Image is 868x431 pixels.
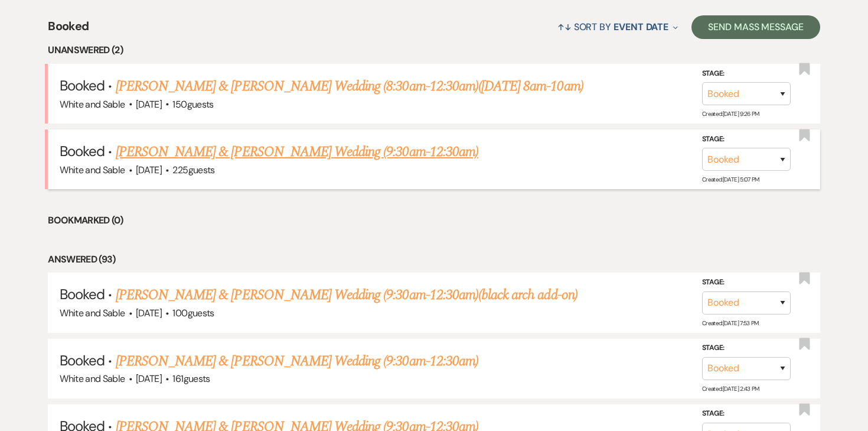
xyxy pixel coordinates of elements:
[60,76,105,95] span: Booked
[702,110,759,118] span: Created: [DATE] 9:26 PM
[60,351,105,370] span: Booked
[691,15,820,39] button: Send Mass Message
[702,276,791,289] label: Stage:
[702,319,759,327] span: Created: [DATE] 7:53 PM
[172,164,214,176] span: 225 guests
[60,307,125,319] span: White and Sable
[136,372,162,385] span: [DATE]
[702,67,791,80] label: Stage:
[116,141,478,163] a: [PERSON_NAME] & [PERSON_NAME] Wedding (9:30am-12:30am)
[172,372,210,385] span: 161 guests
[48,43,820,58] li: Unanswered (2)
[702,133,791,146] label: Stage:
[557,21,572,33] span: ↑↓
[702,407,791,420] label: Stage:
[60,285,105,303] span: Booked
[116,76,583,97] a: [PERSON_NAME] & [PERSON_NAME] Wedding (8:30am-12:30am)([DATE] 8am-10am)
[172,98,213,111] span: 150 guests
[136,307,162,319] span: [DATE]
[60,372,125,385] span: White and Sable
[60,142,105,160] span: Booked
[60,98,125,111] span: White and Sable
[116,284,577,306] a: [PERSON_NAME] & [PERSON_NAME] Wedding (9:30am-12:30am)(black arch add-on)
[702,176,759,183] span: Created: [DATE] 5:07 PM
[48,252,820,267] li: Answered (93)
[48,17,89,43] span: Booked
[60,164,125,176] span: White and Sable
[116,351,478,372] a: [PERSON_NAME] & [PERSON_NAME] Wedding (9:30am-12:30am)
[614,21,668,33] span: Event Date
[48,213,820,228] li: Bookmarked (0)
[136,164,162,176] span: [DATE]
[702,385,759,393] span: Created: [DATE] 2:43 PM
[702,342,791,355] label: Stage:
[136,98,162,111] span: [DATE]
[172,307,214,319] span: 100 guests
[553,11,683,43] button: Sort By Event Date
